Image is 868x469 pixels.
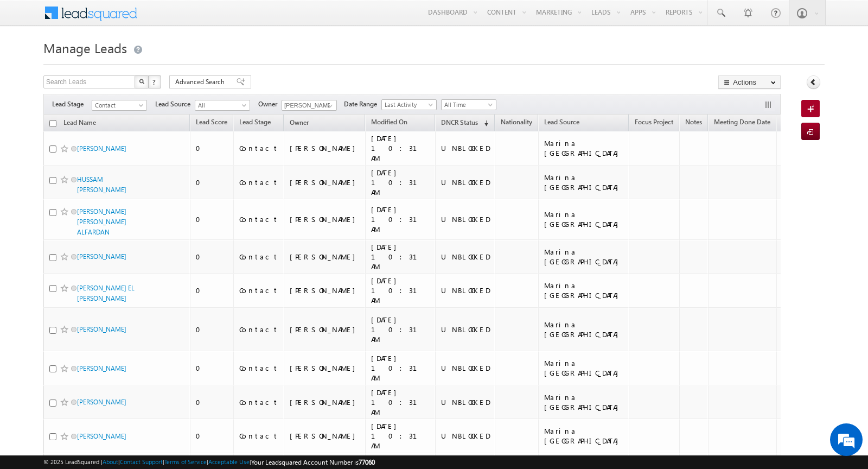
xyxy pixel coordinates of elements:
[366,116,413,130] a: Modified On
[239,118,271,126] span: Lead Stage
[175,77,228,87] span: Advanced Search
[441,252,490,262] div: UNBLOCKED
[196,431,228,441] div: 0
[196,397,228,407] div: 0
[239,143,279,153] div: Contact
[239,431,279,441] div: Contact
[544,173,624,192] div: Marina [GEOGRAPHIC_DATA]
[322,100,336,111] a: Show All Items
[441,431,490,441] div: UNBLOCKED
[371,388,430,417] div: [DATE] 10:31 AM
[290,363,361,373] div: [PERSON_NAME]
[629,116,679,130] a: Focus Project
[139,79,144,84] img: Search
[208,458,250,465] a: Acceptable Use
[371,242,430,271] div: [DATE] 10:31 AM
[635,118,673,126] span: Focus Project
[442,100,493,110] span: All Time
[290,214,361,224] div: [PERSON_NAME]
[43,457,375,467] span: © 2025 LeadSquared | | | | |
[441,397,490,407] div: UNBLOCKED
[371,118,407,126] span: Modified On
[77,364,126,372] a: [PERSON_NAME]
[371,134,430,163] div: [DATE] 10:31 AM
[371,315,430,344] div: [DATE] 10:31 AM
[92,100,147,111] a: Contact
[196,143,228,153] div: 0
[92,100,144,110] span: Contact
[544,138,624,158] div: Marina [GEOGRAPHIC_DATA]
[190,116,233,130] a: Lead Score
[539,116,585,130] a: Lead Source
[501,118,532,126] span: Nationality
[196,214,228,224] div: 0
[544,320,624,339] div: Marina [GEOGRAPHIC_DATA]
[371,353,430,383] div: [DATE] 10:31 AM
[371,205,430,234] div: [DATE] 10:31 AM
[371,276,430,305] div: [DATE] 10:31 AM
[382,100,433,110] span: Last Activity
[290,252,361,262] div: [PERSON_NAME]
[164,458,207,465] a: Terms of Service
[436,116,494,130] a: DNCR Status (sorted descending)
[441,286,490,295] div: UNBLOCKED
[196,286,228,295] div: 0
[258,99,282,109] span: Owner
[290,325,361,334] div: [PERSON_NAME]
[239,178,279,187] div: Contact
[371,421,430,451] div: [DATE] 10:31 AM
[239,397,279,407] div: Contact
[544,392,624,412] div: Marina [GEOGRAPHIC_DATA]
[77,252,126,261] a: [PERSON_NAME]
[120,458,163,465] a: Contact Support
[239,286,279,295] div: Contact
[58,117,101,131] a: Lead Name
[290,178,361,187] div: [PERSON_NAME]
[290,397,361,407] div: [PERSON_NAME]
[359,458,375,466] span: 77060
[239,325,279,334] div: Contact
[77,325,126,333] a: [PERSON_NAME]
[196,363,228,373] div: 0
[251,458,375,466] span: Your Leadsquared Account Number is
[544,281,624,300] div: Marina [GEOGRAPHIC_DATA]
[196,252,228,262] div: 0
[777,116,838,130] a: Last Activity Date
[77,207,126,236] a: [PERSON_NAME] [PERSON_NAME] ALFARDAN
[49,120,56,127] input: Check all records
[239,214,279,224] div: Contact
[43,39,127,56] span: Manage Leads
[441,143,490,153] div: UNBLOCKED
[544,426,624,446] div: Marina [GEOGRAPHIC_DATA]
[77,432,126,440] a: [PERSON_NAME]
[290,286,361,295] div: [PERSON_NAME]
[77,398,126,406] a: [PERSON_NAME]
[239,363,279,373] div: Contact
[709,116,776,130] a: Meeting Done Date
[77,284,135,302] a: [PERSON_NAME] EL [PERSON_NAME]
[544,358,624,378] div: Marina [GEOGRAPHIC_DATA]
[195,100,250,111] a: All
[714,118,770,126] span: Meeting Done Date
[480,119,488,128] span: (sorted descending)
[239,252,279,262] div: Contact
[544,210,624,229] div: Marina [GEOGRAPHIC_DATA]
[77,144,126,153] a: [PERSON_NAME]
[441,118,478,126] span: DNCR Status
[441,325,490,334] div: UNBLOCKED
[155,99,195,109] span: Lead Source
[196,178,228,187] div: 0
[234,116,276,130] a: Lead Stage
[290,118,309,126] span: Owner
[718,75,781,89] button: Actions
[152,77,157,86] span: ?
[196,118,227,126] span: Lead Score
[381,99,437,110] a: Last Activity
[195,100,247,110] span: All
[77,175,126,194] a: HUSSAM [PERSON_NAME]
[148,75,161,88] button: ?
[290,143,361,153] div: [PERSON_NAME]
[290,431,361,441] div: [PERSON_NAME]
[680,116,707,130] a: Notes
[544,247,624,267] div: Marina [GEOGRAPHIC_DATA]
